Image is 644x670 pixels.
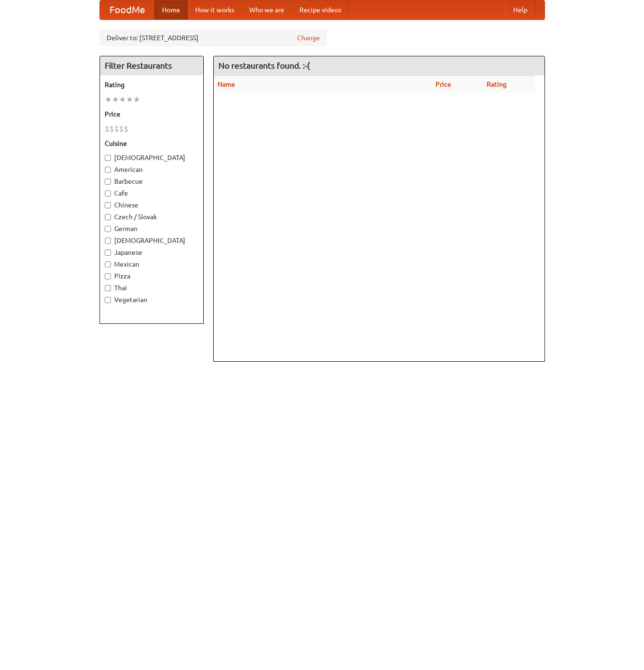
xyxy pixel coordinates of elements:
[105,248,199,257] label: Japanese
[105,285,111,291] input: Thai
[105,236,199,245] label: [DEMOGRAPHIC_DATA]
[297,33,320,43] a: Change
[119,124,124,134] li: $
[119,94,126,105] li: ★
[292,0,349,19] a: Recipe videos
[435,80,451,88] a: Price
[105,165,199,174] label: American
[105,202,111,208] input: Chinese
[105,261,111,268] input: Mexican
[100,56,203,75] h4: Filter Restaurants
[105,283,199,293] label: Thai
[105,273,111,279] input: Pizza
[506,0,535,19] a: Help
[100,0,154,19] a: FoodMe
[100,29,327,46] div: Deliver to: [STREET_ADDRESS]
[105,109,199,119] h5: Price
[105,179,111,185] input: Barbecue
[133,94,140,105] li: ★
[487,80,507,88] a: Rating
[218,80,235,88] a: Name
[105,80,199,89] h5: Rating
[105,190,111,197] input: Cafe
[105,200,199,210] label: Chinese
[218,61,310,70] ng-pluralize: No restaurants found. :-(
[105,295,199,304] label: Vegetarian
[105,153,199,162] label: [DEMOGRAPHIC_DATA]
[105,177,199,186] label: Barbecue
[105,214,111,220] input: Czech / Slovak
[114,124,119,134] li: $
[126,94,133,105] li: ★
[109,124,114,134] li: $
[105,167,111,173] input: American
[105,155,111,161] input: [DEMOGRAPHIC_DATA]
[154,0,188,19] a: Home
[105,271,199,281] label: Pizza
[105,259,199,269] label: Mexican
[105,250,111,256] input: Japanese
[105,124,109,134] li: $
[242,0,292,19] a: Who we are
[105,94,112,105] li: ★
[105,188,199,198] label: Cafe
[105,212,199,222] label: Czech / Slovak
[105,224,199,233] label: German
[105,139,199,148] h5: Cuisine
[112,94,119,105] li: ★
[105,297,111,303] input: Vegetarian
[105,226,111,232] input: German
[105,238,111,244] input: [DEMOGRAPHIC_DATA]
[188,0,242,19] a: How it works
[124,124,128,134] li: $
